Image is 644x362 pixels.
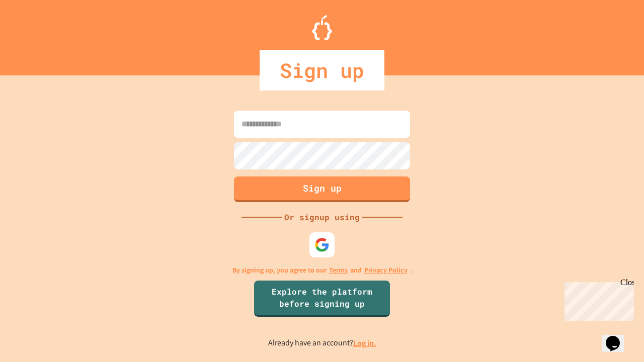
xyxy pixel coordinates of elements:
[312,15,332,40] img: Logo.svg
[268,337,376,349] p: Already have an account?
[353,338,376,348] a: Log in.
[602,322,634,352] iframe: chat widget
[260,50,384,90] div: Sign up
[329,265,348,276] a: Terms
[234,176,410,202] button: Sign up
[254,281,390,317] a: Explore the platform before signing up
[560,278,634,321] iframe: chat widget
[232,265,412,276] p: By signing up, you agree to our and .
[364,265,408,276] a: Privacy Policy
[4,4,69,64] div: Chat with us now!Close
[314,237,330,252] img: google-icon.svg
[282,211,362,223] div: Or signup using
